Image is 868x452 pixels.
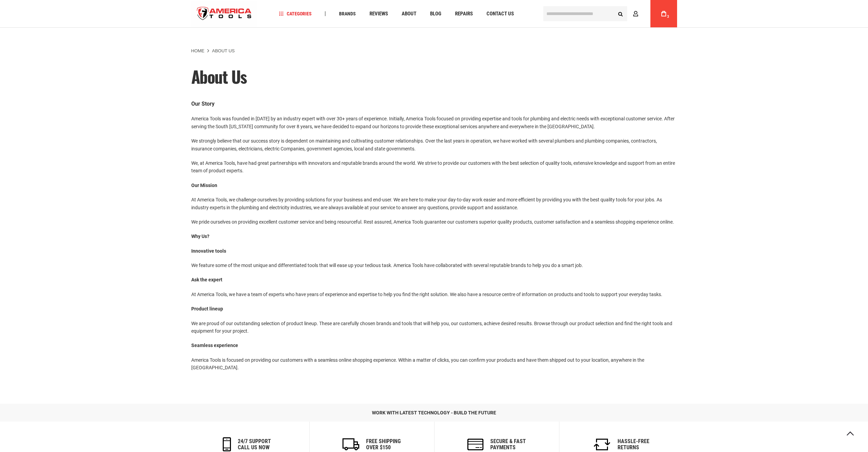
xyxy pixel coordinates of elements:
[191,196,677,211] p: At America Tools, we challenge ourselves by providing solutions for your business and end-user. W...
[336,9,359,18] a: Brands
[191,64,247,89] span: About Us
[618,438,649,450] h6: Hassle-Free Returns
[614,7,627,20] button: Search
[191,115,677,130] p: America Tools was founded in [DATE] by an industry expert with over 30+ years of experience. Init...
[430,11,441,16] span: Blog
[212,48,235,53] strong: About Us
[427,9,444,18] a: Blog
[191,159,677,175] p: We, at America Tools, have had great partnerships with innovators and reputable brands around the...
[191,48,205,54] a: Home
[487,11,514,16] span: Contact Us
[191,99,677,108] p: Our Story
[279,11,312,16] span: Categories
[399,9,419,18] a: About
[238,438,271,450] h6: 24/7 support call us now
[191,182,677,189] p: Our Mission
[366,9,391,18] a: Reviews
[490,438,526,450] h6: secure & fast payments
[402,11,416,16] span: About
[191,1,258,27] img: America Tools
[191,232,677,240] p: Why Us?
[667,15,669,18] span: 3
[366,438,401,450] h6: Free Shipping Over $150
[191,320,677,335] p: We are proud of our outstanding selection of product lineup. These are carefully chosen brands an...
[191,262,677,269] p: We feature some of the most unique and differentiated tools that will ease up your tedious task. ...
[191,247,677,255] p: Innovative tools
[191,137,677,152] p: We strongly believe that our success story is dependent on maintaining and cultivating customer r...
[191,356,677,372] p: America Tools is focused on providing our customers with a seamless online shopping experience. W...
[370,11,388,16] span: Reviews
[191,305,677,313] p: Product lineup
[191,218,677,226] p: We pride ourselves on providing excellent customer service and being resourceful. Rest assured, A...
[191,342,677,349] p: Seamless experience
[339,11,356,16] span: Brands
[452,9,476,18] a: Repairs
[191,276,677,283] p: Ask the expert
[191,291,677,298] p: At America Tools, we have a team of experts who have years of experience and expertise to help yo...
[191,1,258,27] a: store logo
[483,9,517,18] a: Contact Us
[276,9,315,18] a: Categories
[455,11,473,16] span: Repairs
